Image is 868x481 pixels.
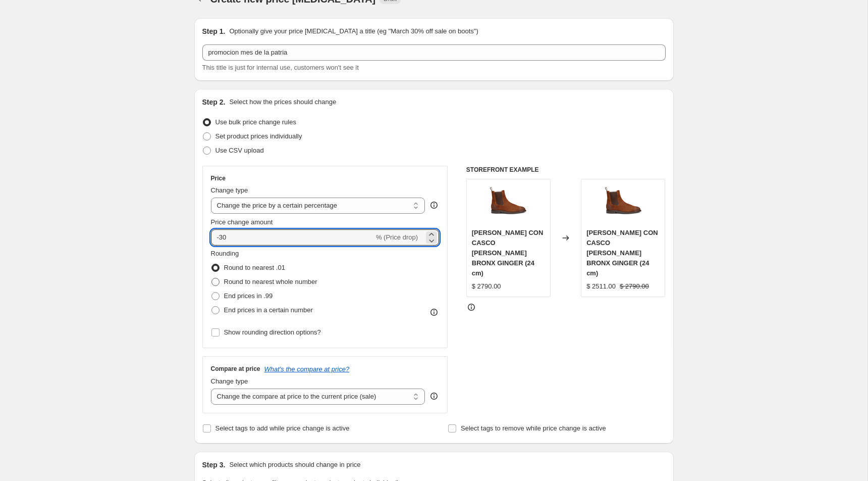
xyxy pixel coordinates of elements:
[461,424,606,432] span: Select tags to remove while price change is active
[211,250,239,257] span: Rounding
[211,174,226,182] h3: Price
[215,118,296,126] span: Use bulk price change rules
[488,184,528,225] img: bronx-steel-toe-boot_56f96d00-a74f-4de2-a31a-fc78aa5cff0a_80x.png
[215,132,302,140] span: Set product prices individually
[224,292,273,300] span: End prices in .99
[229,26,478,36] p: Optionally give your price [MEDICAL_DATA] a title (eg "March 30% off sale on boots")
[620,281,649,292] strike: $ 2790.00
[202,97,226,107] h2: Step 2.
[211,365,260,373] h3: Compare at price
[224,264,285,271] span: Round to nearest .01
[472,281,501,292] div: $ 2790.00
[215,424,350,432] span: Select tags to add while price change is active
[603,184,643,225] img: bronx-steel-toe-boot_56f96d00-a74f-4de2-a31a-fc78aa5cff0a_80x.png
[429,200,439,210] div: help
[224,278,317,285] span: Round to nearest whole number
[215,147,264,154] span: Use CSV upload
[466,166,666,174] h6: STOREFRONT EXAMPLE
[211,186,248,194] span: Change type
[211,218,273,226] span: Price change amount
[224,328,321,336] span: Show rounding direction options?
[586,229,658,277] span: [PERSON_NAME] CON CASCO [PERSON_NAME] BRONX GINGER (24 cm)
[586,281,616,292] div: $ 2511.00
[224,306,313,314] span: End prices in a certain number
[211,229,374,246] input: -15
[472,229,544,277] span: [PERSON_NAME] CON CASCO [PERSON_NAME] BRONX GINGER (24 cm)
[211,377,248,385] span: Change type
[202,44,666,61] input: 30% off holiday sale
[429,391,439,401] div: help
[202,460,226,470] h2: Step 3.
[202,26,226,36] h2: Step 1.
[376,233,418,241] span: % (Price drop)
[202,64,359,71] span: This title is just for internal use, customers won't see it
[264,365,350,373] button: What's the compare at price?
[229,460,360,470] p: Select which products should change in price
[229,97,336,107] p: Select how the prices should change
